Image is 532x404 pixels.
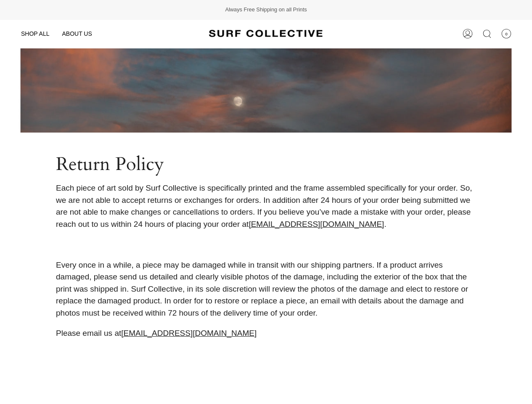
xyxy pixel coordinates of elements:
p: Each piece of art sold by Surf Collective is specifically printed and the frame assembled specifi... [56,182,476,230]
span: Always Free Shipping on all Prints [225,6,307,13]
img: Surf Collective [209,26,323,42]
span: ABOUT US [62,30,92,37]
p: Every once in a while, a piece may be damaged while in transit with our shipping partners. If a p... [56,259,476,319]
p: Please email us at [56,327,476,340]
a: SHOP ALL [15,20,56,48]
a: [EMAIL_ADDRESS][DOMAIN_NAME] [249,220,384,229]
span: SHOP ALL [21,30,49,37]
span: 0 [501,29,511,39]
a: 0 [497,20,516,48]
a: [EMAIL_ADDRESS][DOMAIN_NAME] [121,329,257,338]
h2: Return Policy [56,154,476,175]
a: ABOUT US [56,20,98,48]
